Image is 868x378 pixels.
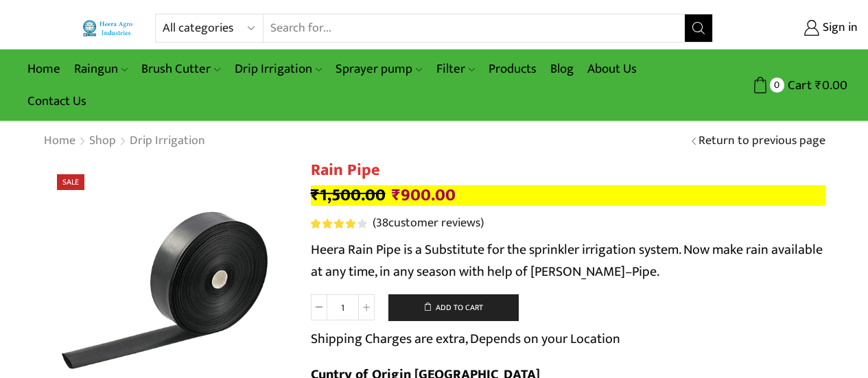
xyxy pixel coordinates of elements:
a: (38customer reviews) [373,215,484,233]
span: ₹ [815,75,822,96]
a: Blog [543,53,580,85]
bdi: 900.00 [392,181,456,209]
a: Sign in [734,16,858,40]
a: Sprayer pump [329,53,429,85]
bdi: 1,500.00 [311,181,386,209]
input: Product quantity [327,294,358,320]
a: 0 Cart ₹0.00 [727,73,847,98]
span: 38 [376,213,388,233]
a: Filter [430,53,482,85]
a: Return to previous page [699,132,825,150]
bdi: 0.00 [815,75,847,96]
span: ₹ [392,181,401,209]
span: 0 [770,78,784,92]
button: Search button [685,14,712,42]
a: Shop [89,132,117,150]
span: ₹ [311,181,320,209]
div: Rated 4.13 out of 5 [311,219,366,228]
a: Brush Cutter [134,53,227,85]
a: Home [43,132,76,150]
a: About Us [580,53,644,85]
span: 38 [311,219,369,228]
nav: Breadcrumb [43,132,206,150]
h1: Rain Pipe [311,161,825,180]
button: Add to cart [388,294,519,322]
input: Search for... [263,14,685,42]
span: Sign in [819,19,858,37]
a: Drip Irrigation [228,53,329,85]
p: Shipping Charges are extra, Depends on your Location [311,328,620,350]
a: Products [482,53,543,85]
a: Home [21,53,67,85]
a: Drip Irrigation [129,132,206,150]
span: Rated out of 5 based on customer ratings [311,219,357,228]
span: Cart [784,76,812,95]
span: Sale [57,174,84,190]
a: Contact Us [21,85,93,117]
span: Heera Rain Pipe is a Substitute for the sprinkler irrigation system. Now make rain available at a... [311,238,823,283]
a: Raingun [67,53,134,85]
